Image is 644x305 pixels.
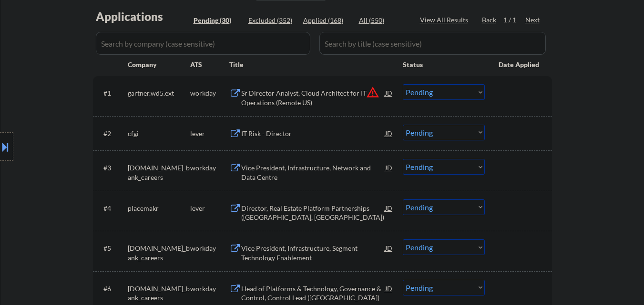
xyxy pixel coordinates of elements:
[366,86,379,99] button: warning_amber
[194,16,241,25] div: Pending (30)
[103,244,120,253] div: #5
[96,11,190,22] div: Applications
[241,129,385,138] div: IT Risk - Director
[384,84,394,101] div: JD
[503,15,525,25] div: 1 / 1
[248,16,296,25] div: Excluded (352)
[499,60,541,69] div: Date Applied
[128,244,190,262] div: [DOMAIN_NAME]_bank_careers
[384,199,394,216] div: JD
[190,89,229,98] div: workday
[359,16,407,25] div: All (550)
[303,16,351,25] div: Applied (168)
[229,60,394,69] div: Title
[525,15,541,25] div: Next
[190,244,229,253] div: workday
[190,60,229,69] div: ATS
[241,204,385,222] div: Director, Real Estate Platform Partnerships ([GEOGRAPHIC_DATA], [GEOGRAPHIC_DATA])
[241,89,385,107] div: Sr Director Analyst, Cloud Architect for IT Operations (Remote US)
[103,284,120,294] div: #6
[319,32,546,55] input: Search by title (case sensitive)
[128,284,190,303] div: [DOMAIN_NAME]_bank_careers
[96,32,310,55] input: Search by company (case sensitive)
[241,284,385,303] div: Head of Platforms & Technology, Governance & Control, Control Lead ([GEOGRAPHIC_DATA])
[482,15,497,25] div: Back
[403,56,485,73] div: Status
[190,204,229,213] div: lever
[190,129,229,138] div: lever
[384,280,394,297] div: JD
[241,244,385,262] div: Vice President, Infrastructure, Segment Technology Enablement
[190,163,229,173] div: workday
[384,125,394,142] div: JD
[190,284,229,294] div: workday
[241,163,385,182] div: Vice President, Infrastructure, Network and Data Centre
[384,159,394,176] div: JD
[420,15,471,25] div: View All Results
[384,239,394,256] div: JD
